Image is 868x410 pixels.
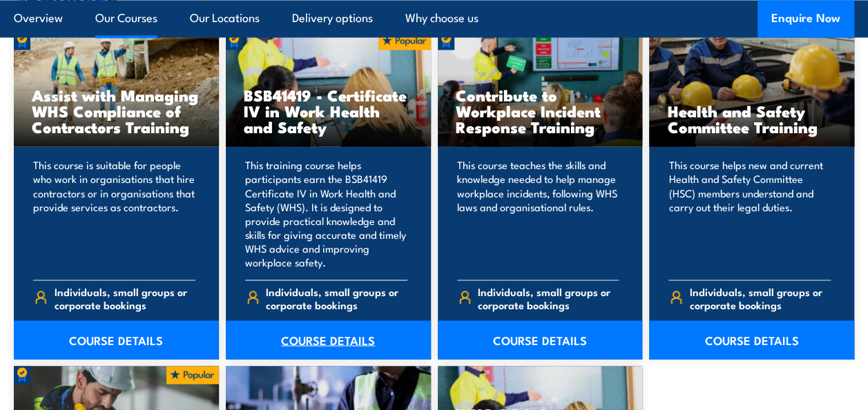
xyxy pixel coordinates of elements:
h3: Health and Safety Committee Training [667,103,836,135]
h3: Contribute to Workplace Incident Response Training [456,87,625,135]
h3: Assist with Managing WHS Compliance of Contractors Training [32,87,201,135]
p: This course is suitable for people who work in organisations that hire contractors or in organisa... [33,158,195,269]
span: Individuals, small groups or corporate bookings [478,284,619,311]
h3: BSB41419 - Certificate IV in Work Health and Safety [244,87,413,135]
a: COURSE DETAILS [438,320,643,359]
a: COURSE DETAILS [649,320,854,359]
span: Individuals, small groups or corporate bookings [266,284,407,311]
p: This course helps new and current Health and Safety Committee (HSC) members understand and carry ... [668,158,831,269]
a: COURSE DETAILS [226,320,431,359]
p: This course teaches the skills and knowledge needed to help manage workplace incidents, following... [457,158,619,269]
p: This training course helps participants earn the BSB41419 Certificate IV in Work Health and Safet... [245,158,407,269]
span: Individuals, small groups or corporate bookings [55,284,195,311]
span: Individuals, small groups or corporate bookings [690,284,831,311]
a: COURSE DETAILS [14,320,219,359]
